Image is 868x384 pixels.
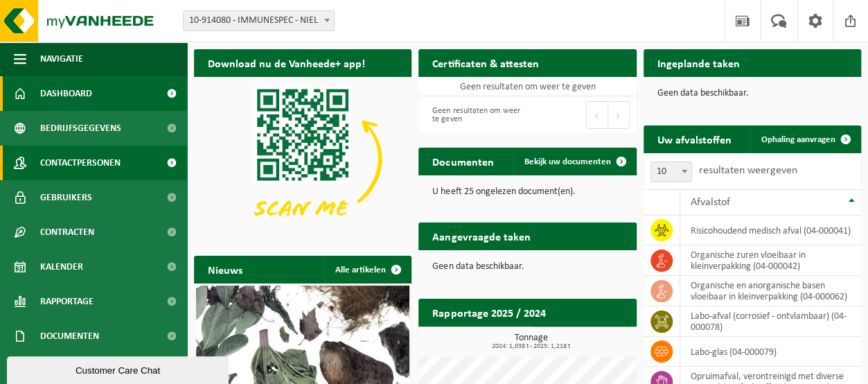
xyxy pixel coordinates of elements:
[40,250,83,284] span: Kalender
[183,10,335,31] span: 10-914080 - IMMUNESPEC - NIEL
[691,197,730,208] span: Afvalstof
[40,76,92,111] span: Dashboard
[644,49,754,76] h2: Ingeplande taken
[40,215,94,250] span: Contracten
[586,101,608,129] button: Previous
[750,125,860,153] a: Ophaling aanvragen
[40,42,83,76] span: Navigatie
[194,256,256,283] h2: Nieuws
[761,135,835,144] span: Ophaling aanvragen
[680,276,861,306] td: organische en anorganische basen vloeibaar in kleinverpakking (04-000062)
[418,148,507,175] h2: Documenten
[418,222,544,250] h2: Aangevraagde taken
[657,89,847,98] p: Geen data beschikbaar.
[194,49,379,76] h2: Download nu de Vanheede+ app!
[432,187,622,197] p: U heeft 25 ongelezen document(en).
[418,49,552,76] h2: Certificaten & attesten
[651,162,691,182] span: 10
[608,101,630,129] button: Next
[194,77,411,241] img: Download de VHEPlus App
[40,319,99,354] span: Documenten
[644,125,745,152] h2: Uw afvalstoffen
[418,299,559,326] h2: Rapportage 2025 / 2024
[40,111,121,146] span: Bedrijfsgegevens
[418,77,636,96] td: Geen resultaten om weer te geven
[533,326,635,354] a: Bekijk rapportage
[40,284,94,319] span: Rapportage
[425,333,636,350] h3: Tonnage
[524,157,611,166] span: Bekijk uw documenten
[425,343,636,350] span: 2024: 1,038 t - 2025: 1,218 t
[432,262,622,272] p: Geen data beschikbaar.
[7,354,231,384] iframe: chat widget
[650,162,692,182] span: 10
[680,337,861,367] td: labo-glas (04-000079)
[680,306,861,337] td: labo-afval (corrosief - ontvlambaar) (04-000078)
[40,146,121,180] span: Contactpersonen
[680,245,861,276] td: organische zuren vloeibaar in kleinverpakking (04-000042)
[40,180,92,215] span: Gebruikers
[324,256,410,283] a: Alle artikelen
[699,165,797,176] label: resultaten weergeven
[425,100,520,130] div: Geen resultaten om weer te geven
[184,11,334,30] span: 10-914080 - IMMUNESPEC - NIEL
[680,216,861,245] td: risicohoudend medisch afval (04-000041)
[513,148,635,175] a: Bekijk uw documenten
